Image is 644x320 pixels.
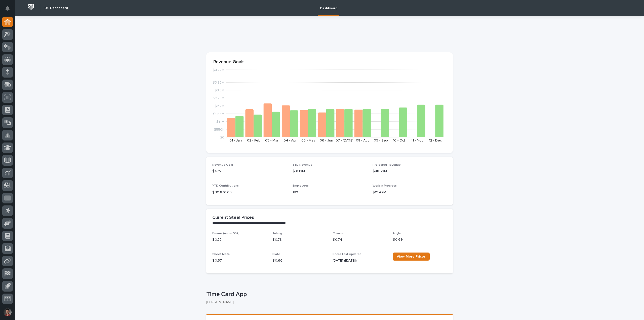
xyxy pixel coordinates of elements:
p: [PERSON_NAME] [206,300,449,304]
tspan: $2.75M [213,96,224,100]
span: Prices Last Updated [333,253,361,256]
p: $ 0.69 [393,237,447,242]
text: 12 - Dec [429,139,442,142]
h2: 01. Dashboard [45,6,68,10]
span: View More Prices [397,255,426,258]
text: 04 - Apr [284,139,297,142]
p: $48.59M [373,169,447,174]
p: [DATE] ([DATE]) [333,258,387,263]
text: 07 - [DATE] [336,139,353,142]
text: 11 - Nov [411,139,423,142]
text: 09 - Sep [374,139,388,142]
p: Time Card App [206,291,451,298]
text: 08 - Aug [356,139,370,142]
img: Workspace Logo [26,2,36,12]
tspan: $4.77M [213,68,224,72]
span: Sheet Metal [212,253,230,256]
tspan: $0 [220,136,224,139]
span: Projected Revenue [373,163,401,166]
tspan: $1.1M [216,120,224,123]
span: Beams (under 55#) [212,232,239,235]
span: Tubing [272,232,282,235]
span: YTD Revenue [293,163,312,166]
p: $ 0.77 [212,237,266,242]
text: 10 - Oct [393,139,405,142]
text: 06 - Jun [320,139,333,142]
p: $ 0.74 [333,237,387,242]
p: $19.42M [373,190,447,195]
text: 02 - Feb [247,139,260,142]
span: YTD Contributions [212,184,239,187]
tspan: $3.3M [215,89,224,92]
span: Angle [393,232,401,235]
h2: Current Steel Prices [212,215,254,221]
span: Revenue Goal [212,163,233,166]
div: Notifications [6,6,13,14]
button: Notifications [2,3,13,14]
span: Channel [333,232,344,235]
p: $ 311,870.00 [212,190,287,195]
span: Plate [272,253,280,256]
text: 05 - May [301,139,315,142]
button: users-avatar [2,307,13,317]
text: 01 - Jan [229,139,242,142]
tspan: $3.85M [213,81,224,84]
p: 180 [293,190,367,195]
p: $ 0.66 [272,258,327,263]
p: $ 0.78 [272,237,327,242]
span: Employees [293,184,309,187]
text: 03 - Mar [265,139,278,142]
a: View More Prices [393,253,430,261]
tspan: $2.2M [215,104,224,108]
p: $31.19M [293,169,367,174]
span: Work in Progress [373,184,397,187]
p: $ 0.57 [212,258,266,263]
p: Revenue Goals [213,59,446,65]
p: $47M [212,169,287,174]
tspan: $550K [214,128,224,131]
tspan: $1.65M [213,112,224,116]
